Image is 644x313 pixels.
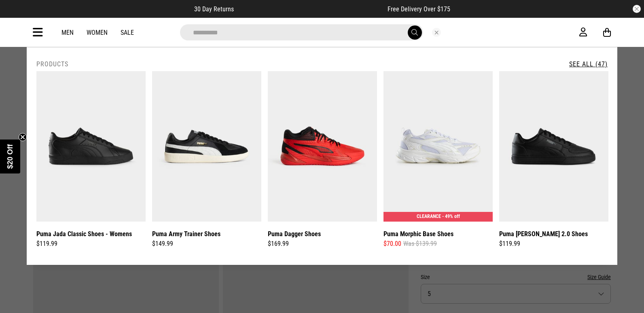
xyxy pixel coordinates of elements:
a: Puma [PERSON_NAME] 2.0 Shoes [499,229,588,239]
span: - 49% off [442,214,460,219]
img: Puma Jada Classic Shoes - Womens in Black [36,71,146,222]
span: CLEARANCE [417,214,441,219]
a: Puma Dagger Shoes [268,229,321,239]
a: Women [87,29,108,36]
a: Puma Jada Classic Shoes - Womens [36,229,132,239]
a: Sale [121,29,134,36]
iframe: Customer reviews powered by Trustpilot [250,5,371,13]
a: Puma Army Trainer Shoes [152,229,220,239]
div: $149.99 [152,239,261,249]
a: Men [61,29,74,36]
span: $70.00 [383,239,401,249]
span: Was $139.99 [403,239,437,249]
a: Puma Morphic Base Shoes [383,229,453,239]
div: $169.99 [268,239,377,249]
span: Free Delivery Over $175 [388,5,450,13]
img: Puma Caven 2.0 Shoes in Black [499,71,608,222]
span: 30 Day Returns [194,5,234,13]
img: Puma Dagger Shoes in Red [268,71,377,222]
button: Open LiveChat chat widget [6,3,31,27]
a: See All (47) [569,60,608,68]
span: $20 Off [6,144,14,169]
button: Close teaser [19,133,27,141]
img: Puma Morphic Base Shoes in White [383,71,493,222]
img: Puma Army Trainer Shoes in Black [152,71,261,222]
div: $119.99 [36,239,146,249]
div: $119.99 [499,239,608,249]
button: Close search [432,28,441,37]
h2: Products [36,60,68,68]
